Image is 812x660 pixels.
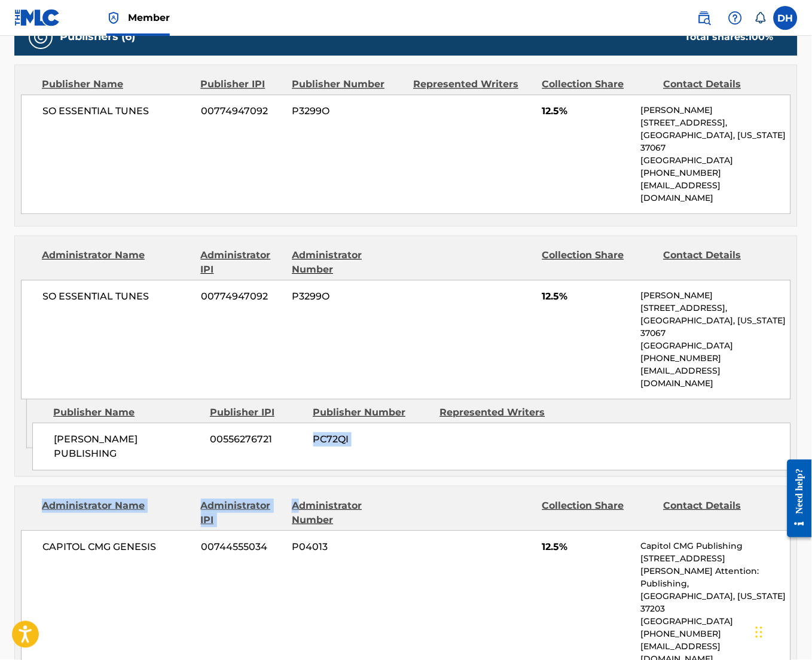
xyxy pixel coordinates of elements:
div: Contact Details [664,248,776,277]
p: [PHONE_NUMBER] [641,352,790,365]
p: [GEOGRAPHIC_DATA] [641,154,790,167]
p: Capitol CMG Publishing [641,540,790,552]
div: Publisher Name [42,77,192,91]
p: [GEOGRAPHIC_DATA] [641,340,790,352]
span: 00774947092 [201,104,283,118]
span: SO ESSENTIAL TUNES [42,104,192,118]
div: Administrator IPI [201,499,283,527]
div: Administrator Name [42,499,192,527]
div: Publisher IPI [201,77,283,91]
span: 00774947092 [201,289,283,304]
div: Notifications [755,12,767,24]
img: help [728,11,743,25]
div: Administrator Number [292,499,404,527]
a: Public Search [692,6,716,30]
span: SO ESSENTIAL TUNES [42,289,192,304]
p: [EMAIL_ADDRESS][DOMAIN_NAME] [641,179,790,204]
div: Publisher Number [313,405,431,420]
span: 12.5% [542,104,632,118]
span: 12.5% [542,289,632,304]
div: Contact Details [664,499,776,527]
p: [GEOGRAPHIC_DATA] [641,615,790,628]
div: User Menu [774,6,798,30]
p: [GEOGRAPHIC_DATA], [US_STATE] 37203 [641,590,790,615]
p: [PERSON_NAME] [641,289,790,302]
p: [GEOGRAPHIC_DATA], [US_STATE] 37067 [641,314,790,340]
p: [STREET_ADDRESS], [641,117,790,129]
p: [EMAIL_ADDRESS][DOMAIN_NAME] [641,365,790,390]
div: Contact Details [664,77,776,91]
span: P3299O [292,289,405,304]
span: 00556276721 [210,432,304,447]
img: search [697,11,712,25]
div: Drag [756,615,763,650]
span: 100 % [749,31,774,42]
div: Total shares: [685,30,774,44]
p: [STREET_ADDRESS], [641,302,790,314]
div: Represented Writers [440,405,558,420]
p: [STREET_ADDRESS][PERSON_NAME] Attention: Publishing, [641,552,790,590]
iframe: Chat Widget [752,603,812,660]
p: [PHONE_NUMBER] [641,167,790,179]
div: Publisher IPI [210,405,304,420]
span: P3299O [292,104,405,118]
div: Administrator IPI [201,248,283,277]
span: [PERSON_NAME] PUBLISHING [54,432,201,461]
span: 12.5% [542,540,632,554]
div: Help [724,6,747,30]
span: Member [128,11,170,25]
span: P04013 [292,540,405,554]
div: Collection Share [542,77,655,91]
span: CAPITOL CMG GENESIS [42,540,192,554]
div: Administrator Name [42,248,192,277]
p: [PHONE_NUMBER] [641,628,790,640]
h5: Publishers (6) [60,30,135,44]
img: Publishers [33,30,48,44]
div: Publisher Name [53,405,201,420]
span: PC72QI [313,432,431,447]
div: Represented Writers [413,77,533,91]
div: Publisher Number [292,77,404,91]
div: Administrator Number [292,248,404,277]
p: [PERSON_NAME] [641,104,790,117]
img: MLC Logo [14,9,60,26]
img: Top Rightsholder [106,11,121,25]
iframe: Resource Center [779,451,812,547]
span: 00744555034 [201,540,283,554]
div: Collection Share [542,499,655,527]
div: Collection Share [542,248,655,277]
p: [GEOGRAPHIC_DATA], [US_STATE] 37067 [641,129,790,154]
